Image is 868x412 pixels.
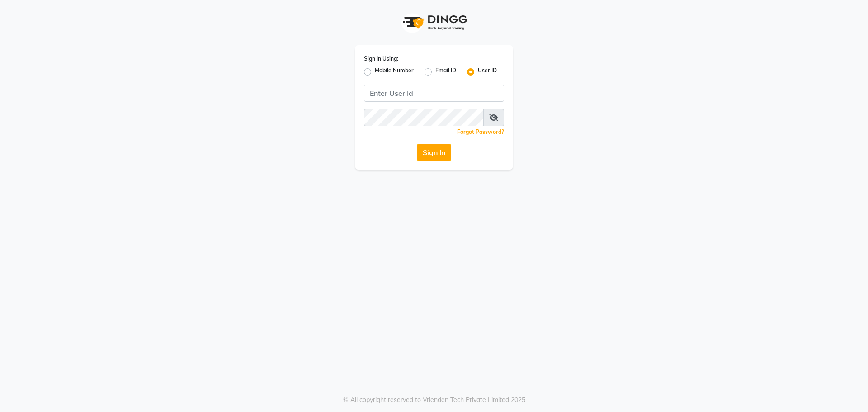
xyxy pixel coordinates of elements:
a: Forgot Password? [457,128,504,135]
label: Mobile Number [375,66,414,77]
label: Sign In Using: [364,55,398,63]
button: Sign In [417,144,451,161]
input: Username [364,109,484,126]
input: Username [364,85,504,102]
label: Email ID [435,66,456,77]
label: User ID [478,66,497,77]
img: logo1.svg [398,9,470,36]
